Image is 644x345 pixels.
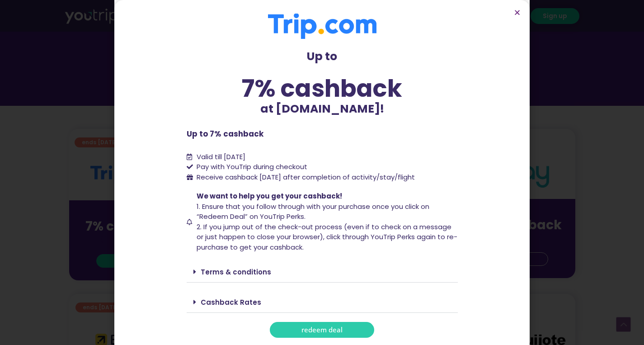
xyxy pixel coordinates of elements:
span: 2. If you jump out of the check-out process (even if to check on a message or just happen to clos... [197,222,457,252]
span: Receive cashback [DATE] after completion of activity/stay/flight [197,172,415,182]
span: Pay with YouTrip during checkout [194,162,307,172]
b: Up to 7% cashback [187,128,263,139]
span: Valid till [DATE] [197,152,245,161]
p: at [DOMAIN_NAME]! [187,100,458,118]
div: Cashback Rates [187,292,458,313]
div: Terms & conditions [187,261,458,283]
span: redeem deal [301,326,343,333]
div: 7% cashback [187,76,458,100]
a: redeem deal [270,322,374,338]
a: Close [514,9,521,16]
a: Terms & conditions [201,267,271,277]
span: 1. Ensure that you follow through with your purchase once you click on “Redeem Deal” on YouTrip P... [197,202,429,222]
a: Cashback Rates [201,298,261,307]
p: Up to [187,48,458,65]
span: We want to help you get your cashback! [197,191,342,201]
